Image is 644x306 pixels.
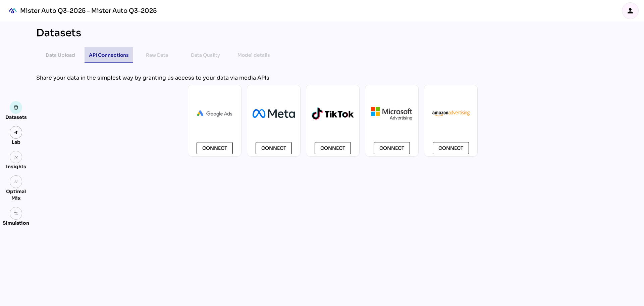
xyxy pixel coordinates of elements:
div: Data Upload [46,51,75,59]
div: Insights [6,163,26,170]
div: Model details [237,51,270,59]
i: grain [14,179,18,184]
div: Mister Auto Q3-2025 - Mister Auto Q3-2025 [20,7,157,15]
button: Connect [374,142,410,154]
div: API Connections [89,51,129,59]
div: Raw Data [146,51,168,59]
div: Datasets [36,27,81,39]
button: Connect [197,142,233,154]
button: Connect [256,142,292,154]
i: person [626,7,634,15]
button: Connect [315,142,351,154]
img: lab.svg [14,130,18,135]
img: settings.svg [14,211,18,216]
span: Connect [320,144,345,152]
div: Share your data in the simplest way by granting us access to your data via media APIs [36,74,629,82]
div: Optimal Mix [3,188,29,202]
img: graph.svg [14,155,18,160]
span: Connect [202,144,227,152]
div: Simulation [3,220,29,226]
span: Connect [438,144,463,152]
div: Data Quality [191,51,220,59]
div: mediaROI [5,3,20,18]
button: Connect [433,142,469,154]
span: Connect [261,144,286,152]
div: Lab [9,139,23,145]
img: data.svg [14,105,18,110]
span: Connect [379,144,404,152]
div: Datasets [5,114,27,121]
